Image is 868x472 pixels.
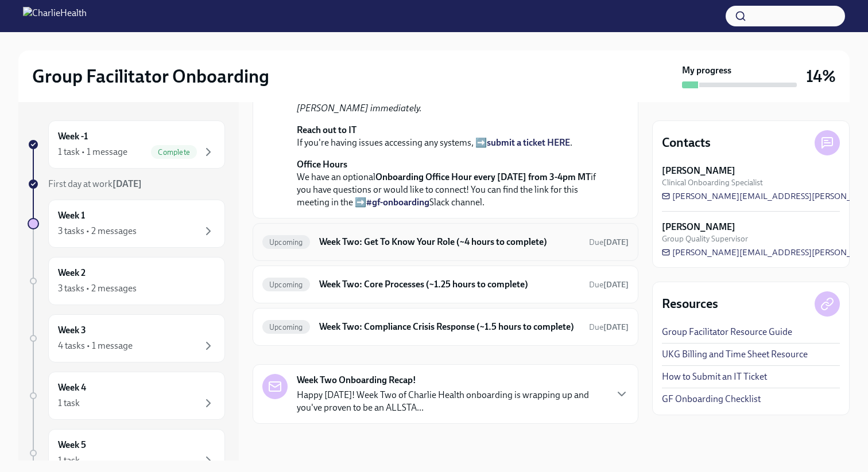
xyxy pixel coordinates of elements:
strong: [DATE] [603,237,629,247]
a: UpcomingWeek Two: Core Processes (~1.25 hours to complete)Due[DATE] [262,275,629,294]
div: 3 tasks • 2 messages [58,225,137,237]
span: Upcoming [262,238,310,247]
strong: [PERSON_NAME] [662,165,735,177]
h3: 14% [806,66,836,87]
h6: Week Two: Get To Know Your Role (~4 hours to complete) [319,236,580,248]
h6: Week 4 [58,381,86,394]
span: First day at work [48,178,142,189]
div: 1 task [58,397,80,409]
h6: Week -1 [58,130,88,143]
span: Complete [151,148,197,157]
a: Group Facilitator Resource Guide [662,326,792,338]
a: UKG Billing and Time Sheet Resource [662,348,808,361]
div: 4 tasks • 1 message [58,340,133,352]
a: How to Submit an IT Ticket [662,370,767,383]
div: 1 task • 1 message [58,146,127,158]
span: Due [589,322,629,332]
div: 3 tasks • 2 messages [58,282,137,295]
span: September 16th, 2025 09:00 [589,322,629,333]
h2: Group Facilitator Onboarding [32,65,269,88]
h6: Week 5 [58,439,86,451]
span: Due [589,237,629,247]
strong: My progress [682,64,731,77]
strong: [DATE] [113,178,142,189]
a: First day at work[DATE] [28,178,225,190]
h6: Week 2 [58,267,86,279]
a: GF Onboarding Checklist [662,393,761,405]
span: Upcoming [262,323,310,331]
p: Happy [DATE]! Week Two of Charlie Health onboarding is wrapping up and you've proven to be an ALL... [297,389,606,414]
h6: Week Two: Compliance Crisis Response (~1.5 hours to complete) [319,321,580,333]
h6: Week 1 [58,209,85,222]
p: We have an optional if you have questions or would like to connect! You can find the link for thi... [297,158,610,209]
span: Group Quality Supervisor [662,233,748,244]
strong: Onboarding Office Hour every [DATE] from 3-4pm MT [375,171,591,182]
span: September 16th, 2025 09:00 [589,279,629,290]
p: If you're having issues accessing any systems, ➡️ . [297,124,610,149]
a: #gf-onboarding [366,197,429,208]
strong: Office Hours [297,159,347,170]
h4: Resources [662,295,718,313]
strong: [PERSON_NAME] [662,221,735,233]
span: September 16th, 2025 09:00 [589,237,629,248]
h6: Week Two: Core Processes (~1.25 hours to complete) [319,278,580,291]
div: 1 task [58,454,80,467]
a: UpcomingWeek Two: Get To Know Your Role (~4 hours to complete)Due[DATE] [262,233,629,251]
a: UpcomingWeek Two: Compliance Crisis Response (~1.5 hours to complete)Due[DATE] [262,318,629,336]
a: Week 34 tasks • 1 message [28,314,225,362]
a: Week 23 tasks • 2 messages [28,257,225,305]
a: Week 41 task [28,372,225,420]
img: CharlieHealth [23,7,87,25]
span: Upcoming [262,280,310,289]
a: Week -11 task • 1 messageComplete [28,120,225,169]
strong: [DATE] [603,322,629,332]
strong: [DATE] [603,280,629,290]
span: Due [589,280,629,290]
h4: Contacts [662,134,711,151]
strong: Reach out to IT [297,124,356,135]
a: Week 13 tasks • 2 messages [28,200,225,248]
strong: Week Two Onboarding Recap! [297,374,416,387]
a: submit a ticket HERE [487,137,570,148]
h6: Week 3 [58,324,86,337]
span: Clinical Onboarding Specialist [662,177,763,188]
